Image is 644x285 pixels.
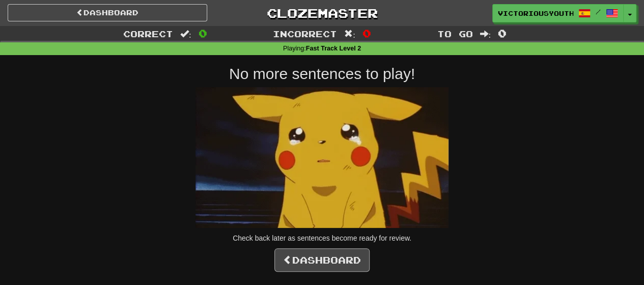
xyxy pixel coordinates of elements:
[123,29,173,39] span: Correct
[596,8,601,15] span: /
[492,4,624,22] a: victoriousyouth /
[480,30,491,38] span: :
[498,27,507,39] span: 0
[199,27,207,39] span: 0
[498,9,573,18] span: victoriousyouth
[274,248,370,272] a: Dashboard
[222,4,422,22] a: Clozemaster
[195,87,449,228] img: sad-pikachu.gif
[362,27,371,39] span: 0
[32,65,612,82] h2: No more sentences to play!
[32,233,612,243] p: Check back later as sentences become ready for review.
[8,4,207,21] a: Dashboard
[180,30,191,38] span: :
[306,45,361,52] strong: Fast Track Level 2
[437,29,472,39] span: To go
[273,29,337,39] span: Incorrect
[344,30,355,38] span: :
